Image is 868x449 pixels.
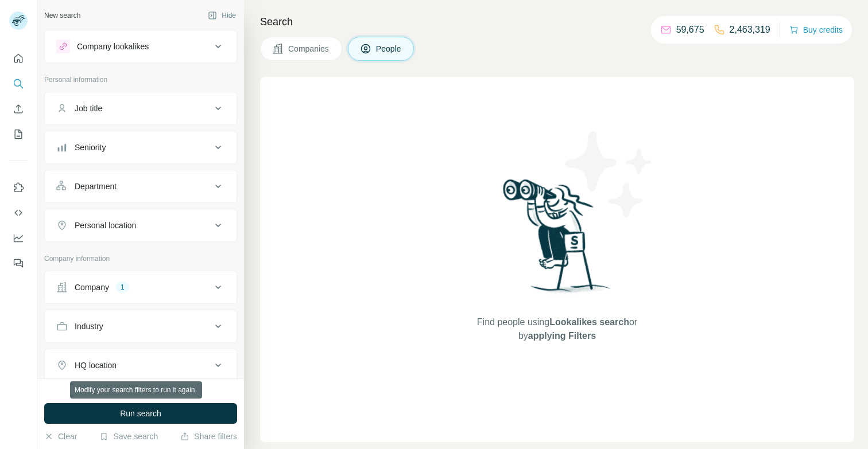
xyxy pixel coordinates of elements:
span: People [376,43,402,54]
p: Company information [44,253,237,264]
button: My lists [9,124,28,145]
span: Run search [120,408,161,419]
h4: Search [260,14,854,30]
img: Surfe Illustration - Woman searching with binoculars [498,176,617,304]
p: 59,675 [676,23,704,37]
button: Department [45,173,237,200]
button: Use Surfe API [9,202,28,223]
button: Dashboard [9,228,28,248]
button: Feedback [9,253,28,274]
button: Quick start [9,48,28,69]
div: Company lookalikes [77,41,149,52]
button: Save search [99,431,158,442]
div: 1 [116,282,129,292]
button: Run search [44,403,237,424]
button: Buy credits [789,22,843,38]
div: HQ location [75,360,117,371]
button: Industry [45,313,237,340]
button: HQ location [45,352,237,379]
div: Job title [75,103,102,114]
div: Personal location [75,220,136,231]
button: Share filters [180,431,237,442]
button: Seniority [45,134,237,161]
span: Companies [288,43,330,54]
img: Surfe Illustration - Stars [557,123,661,226]
p: Personal information [44,75,237,85]
div: Company [75,282,109,293]
button: Clear [44,431,77,442]
button: Personal location [45,212,237,239]
div: Seniority [75,142,106,153]
button: Job title [45,95,237,122]
div: New search [44,10,80,21]
button: Enrich CSV [9,99,28,119]
button: Search [9,73,28,94]
div: 9900 search results remaining [95,386,187,396]
div: Industry [75,321,103,332]
button: Use Surfe on LinkedIn [9,177,28,198]
p: 2,463,319 [730,23,770,37]
span: applying Filters [528,331,596,341]
button: Company1 [45,274,237,301]
div: Department [75,181,117,192]
span: Lookalikes search [549,317,629,327]
button: Hide [200,7,244,24]
button: Company lookalikes [45,33,237,60]
span: Find people using or by [465,315,649,343]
